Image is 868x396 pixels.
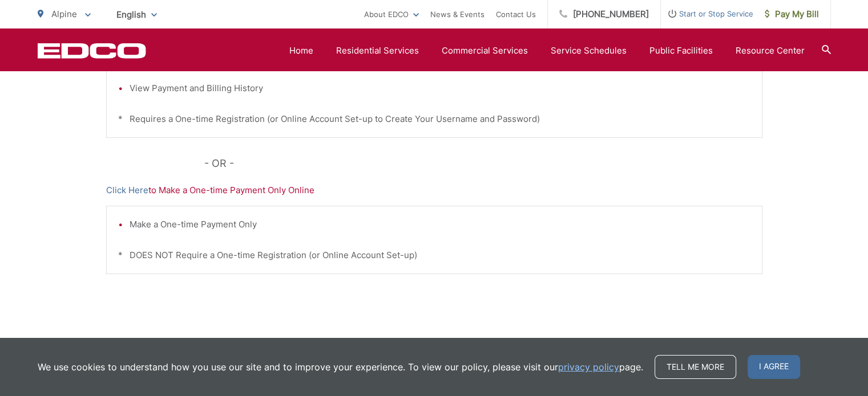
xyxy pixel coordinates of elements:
[130,218,750,231] li: Make a One-time Payment Only
[204,155,762,172] p: - OR -
[106,183,762,197] p: to Make a One-time Payment Only Online
[442,44,528,58] a: Commercial Services
[655,355,736,379] a: Tell me more
[551,44,627,58] a: Service Schedules
[736,44,805,58] a: Resource Center
[38,43,146,59] a: EDCD logo. Return to the homepage.
[118,112,750,126] p: * Requires a One-time Registration (or Online Account Set-up to Create Your Username and Password)
[649,44,713,58] a: Public Facilities
[130,81,750,95] li: View Payment and Billing History
[289,44,313,58] a: Home
[106,183,148,197] a: Click Here
[118,248,750,262] p: * DOES NOT Require a One-time Registration (or Online Account Set-up)
[38,360,643,374] p: We use cookies to understand how you use our site and to improve your experience. To view our pol...
[108,5,165,25] span: English
[765,7,819,21] span: Pay My Bill
[748,355,800,379] span: I agree
[364,7,419,21] a: About EDCO
[336,44,419,58] a: Residential Services
[558,360,619,374] a: privacy policy
[430,7,485,21] a: News & Events
[496,7,536,21] a: Contact Us
[51,9,77,19] span: Alpine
